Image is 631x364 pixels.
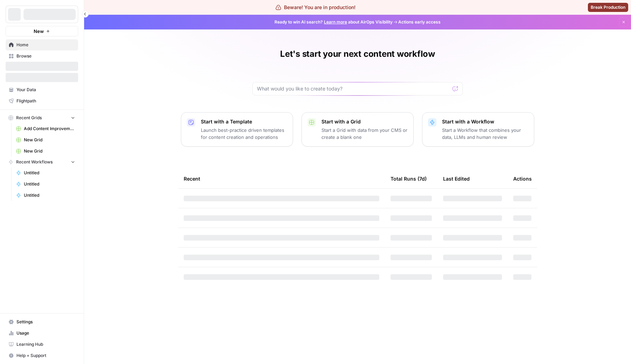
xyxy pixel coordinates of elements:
div: Beware! You are in production! [276,4,355,11]
button: Start with a GridStart a Grid with data from your CMS or create a blank one [301,112,414,147]
span: New Grid [24,148,75,154]
h1: Let's start your next content workflow [280,48,435,60]
a: Settings [6,316,78,328]
span: New [34,28,44,35]
span: Flightpath [16,98,75,104]
span: Untitled [24,181,75,187]
span: Add Content Improvements to Page [24,126,75,132]
a: New Grid [13,134,78,146]
a: Your Data [6,84,78,95]
button: Recent Grids [6,113,78,123]
button: New [6,26,78,36]
a: Untitled [13,178,78,190]
a: Usage [6,328,78,339]
span: New Grid [24,137,75,143]
button: Start with a TemplateLaunch best-practice driven templates for content creation and operations [181,112,293,147]
button: Start with a WorkflowStart a Workflow that combines your data, LLMs and human review [422,112,534,147]
a: Untitled [13,190,78,201]
p: Start a Grid with data from your CMS or create a blank one [321,127,408,141]
p: Start a Workflow that combines your data, LLMs and human review [442,127,528,141]
a: Home [6,39,78,50]
p: Start with a Template [201,118,287,125]
button: Help + Support [6,350,78,361]
span: Break Production [591,4,625,11]
div: Actions [513,169,532,188]
span: Your Data [16,87,75,93]
span: Actions early access [398,19,441,25]
a: Add Content Improvements to Page [13,123,78,134]
p: Start with a Grid [321,118,408,125]
span: Recent Grids [16,115,42,121]
p: Launch best-practice driven templates for content creation and operations [201,127,287,141]
a: Flightpath [6,95,78,107]
a: Learn more [324,19,347,25]
span: Settings [16,319,75,325]
button: Break Production [588,3,628,12]
a: Untitled [13,167,78,178]
span: Home [16,42,75,48]
div: Recent [184,169,379,188]
a: New Grid [13,146,78,157]
span: Untitled [24,192,75,198]
div: Last Edited [443,169,470,188]
span: Help + Support [16,352,75,359]
span: Usage [16,330,75,336]
span: Ready to win AI search? about AirOps Visibility [274,19,393,25]
span: Browse [16,53,75,59]
span: Learning Hub [16,341,75,348]
div: Total Runs (7d) [391,169,427,188]
span: Untitled [24,170,75,176]
a: Browse [6,50,78,62]
button: Recent Workflows [6,157,78,167]
span: Recent Workflows [16,159,53,165]
a: Learning Hub [6,339,78,350]
input: What would you like to create today? [257,85,450,92]
p: Start with a Workflow [442,118,528,125]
